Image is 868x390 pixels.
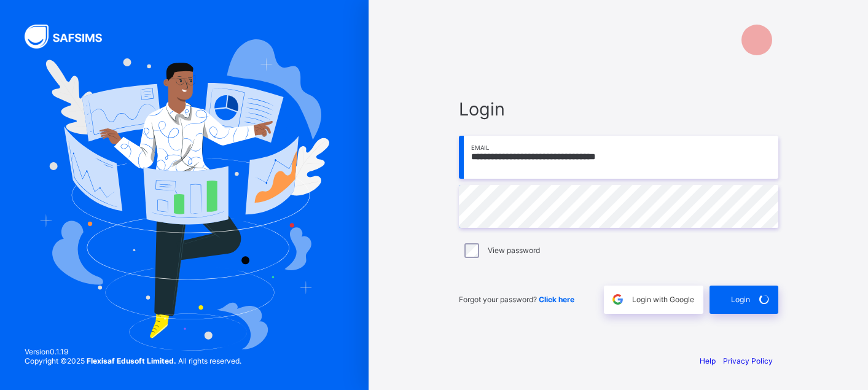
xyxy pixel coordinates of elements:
img: Hero Image [39,39,329,351]
img: SAFSIMS Logo [25,25,117,49]
span: Login [459,98,778,120]
a: Click here [539,295,574,304]
span: Version 0.1.19 [25,347,241,356]
strong: Flexisaf Edusoft Limited. [87,356,176,365]
label: View password [488,246,540,255]
span: Copyright © 2025 All rights reserved. [25,356,241,365]
span: Forgot your password? [459,295,574,304]
img: google.396cfc9801f0270233282035f929180a.svg [611,292,625,306]
a: Privacy Policy [723,356,773,365]
span: Login with Google [632,295,694,304]
a: Help [700,356,716,365]
span: Login [731,295,750,304]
